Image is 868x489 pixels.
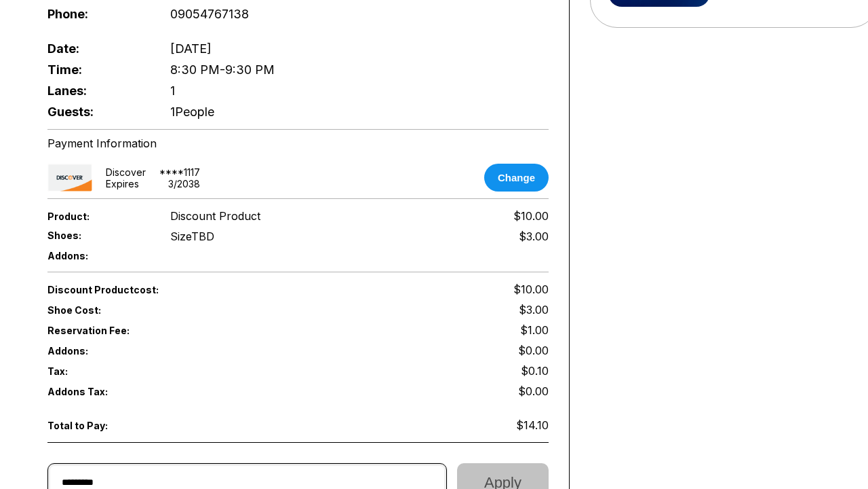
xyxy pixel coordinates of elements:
div: Expires [106,178,139,189]
span: 09054767138 [170,7,249,21]
span: Shoe Cost: [47,304,148,316]
div: 3 / 2038 [168,178,200,189]
span: Shoes: [47,230,148,241]
span: $14.10 [516,418,549,432]
span: Date: [47,41,148,56]
span: Addons: [47,345,148,357]
img: card [47,164,92,192]
div: $3.00 [519,230,549,243]
span: $10.00 [513,209,549,223]
span: Total to Pay: [47,420,148,431]
span: Tax: [47,365,148,377]
span: Reservation Fee: [47,325,298,336]
span: Addons: [47,250,148,261]
div: Size TBD [170,230,214,243]
span: $1.00 [520,323,549,337]
span: Phone: [47,7,148,21]
span: Discount Product [170,209,260,223]
span: Guests: [47,105,148,119]
div: discover [106,166,146,178]
span: Product: [47,211,148,222]
button: Change [484,164,549,192]
span: [DATE] [170,41,212,56]
span: Time: [47,62,148,77]
span: 1 [170,84,175,98]
span: 1 People [170,105,214,119]
span: $0.00 [518,344,549,357]
span: Lanes: [47,84,148,98]
span: $0.10 [521,364,549,378]
span: 8:30 PM - 9:30 PM [170,62,275,77]
span: Discount Product cost: [47,284,298,295]
span: $10.00 [513,283,549,296]
span: Addons Tax: [47,386,148,397]
div: Payment Information [47,137,549,150]
span: $3.00 [519,303,549,316]
span: $0.00 [518,384,549,398]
